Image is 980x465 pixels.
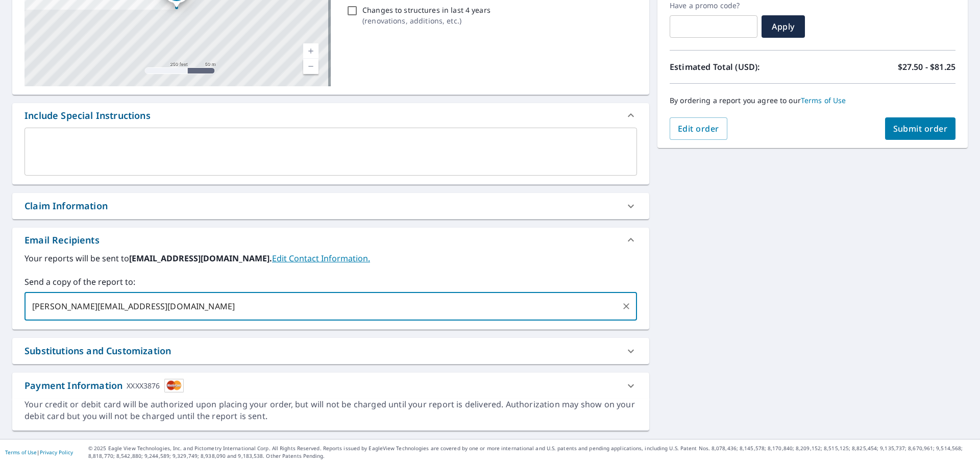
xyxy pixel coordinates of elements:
[164,379,184,393] img: cardImage
[678,123,719,134] span: Edit order
[893,123,948,134] span: Submit order
[88,445,975,460] p: © 2025 Eagle View Technologies, Inc. and Pictometry International Corp. All Rights Reserved. Repo...
[12,373,649,399] div: Payment InformationXXXX3876cardImage
[24,399,637,422] div: Your credit or debit card will be authorized upon placing your order, but will not be charged unt...
[24,233,100,247] div: Email Recipients
[5,449,73,455] p: |
[885,117,956,140] button: Submit order
[670,117,727,140] button: Edit order
[5,449,37,456] a: Terms of Use
[670,96,955,105] p: By ordering a report you agree to our
[303,43,318,59] a: Current Level 17, Zoom In
[24,276,637,288] label: Send a copy of the report to:
[40,449,73,456] a: Privacy Policy
[24,252,637,264] label: Your reports will be sent to
[127,379,160,393] div: XXXX3876
[24,199,108,213] div: Claim Information
[24,109,151,123] div: Include Special Instructions
[12,338,649,364] div: Substitutions and Customization
[12,228,649,252] div: Email Recipients
[12,103,649,128] div: Include Special Instructions
[619,299,633,313] button: Clear
[762,15,805,38] button: Apply
[670,1,757,10] label: Have a promo code?
[24,344,171,358] div: Substitutions and Customization
[362,5,491,15] p: Changes to structures in last 4 years
[129,253,272,264] b: [EMAIL_ADDRESS][DOMAIN_NAME].
[272,253,370,264] a: EditContactInfo
[362,15,491,26] p: ( renovations, additions, etc. )
[898,61,955,73] p: $27.50 - $81.25
[12,193,649,219] div: Claim Information
[670,61,813,73] p: Estimated Total (USD):
[770,21,797,32] span: Apply
[801,95,846,105] a: Terms of Use
[303,59,318,74] a: Current Level 17, Zoom Out
[24,379,184,393] div: Payment Information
